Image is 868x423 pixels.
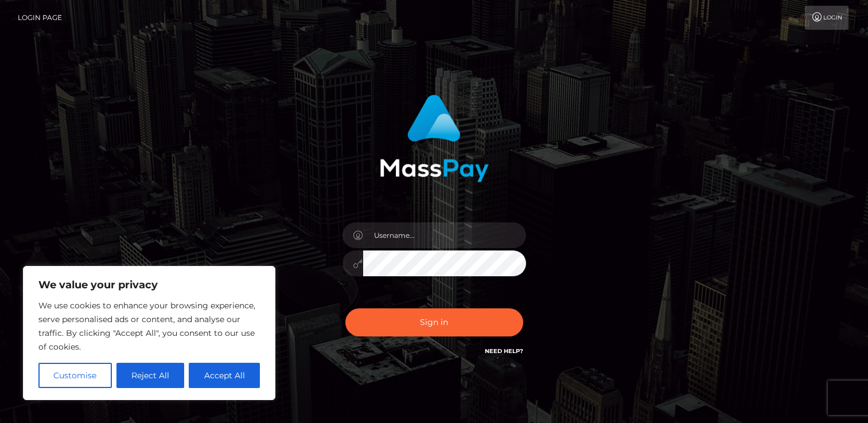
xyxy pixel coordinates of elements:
a: Need Help? [485,347,523,355]
button: Accept All [189,363,260,388]
img: MassPay Login [380,95,489,182]
p: We value your privacy [38,278,260,292]
p: We use cookies to enhance your browsing experience, serve personalised ads or content, and analys... [38,299,260,354]
input: Username... [363,222,526,248]
a: Login Page [18,6,62,30]
button: Reject All [116,363,185,388]
a: Login [805,6,848,30]
button: Customise [38,363,112,388]
button: Sign in [345,308,523,336]
div: We value your privacy [23,266,275,400]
